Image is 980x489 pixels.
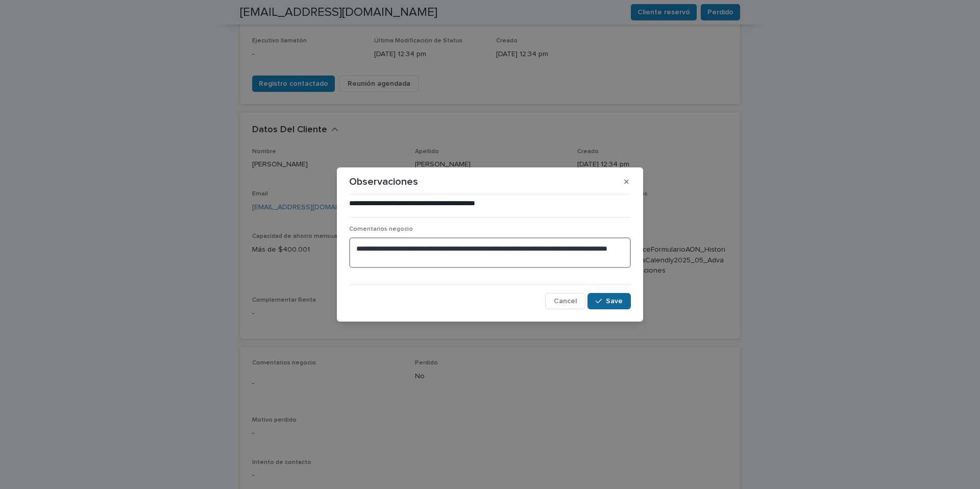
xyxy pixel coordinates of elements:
[587,293,631,309] button: Save
[349,226,413,232] span: Comentarios negocio
[349,176,418,188] p: Observaciones
[545,293,585,309] button: Cancel
[606,298,623,305] span: Save
[554,298,577,305] span: Cancel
